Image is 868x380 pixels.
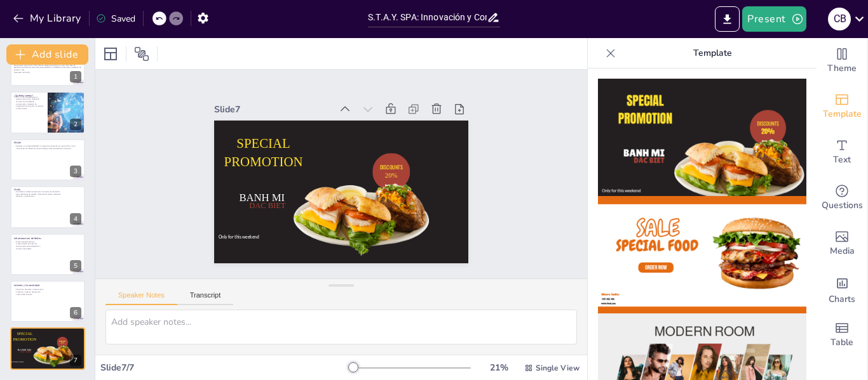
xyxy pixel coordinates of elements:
div: Add charts and graphs [817,266,867,312]
span: SPECIAL PROMOTION [276,67,342,140]
span: Charts [829,292,855,306]
div: c b [828,8,851,30]
span: Only for this weekend [11,361,24,362]
img: thumb-2.png [598,196,806,313]
div: Slide 7 / 7 [100,362,349,374]
button: Speaker Notes [105,291,177,305]
div: Change the overall theme [817,38,867,84]
img: thumb-1.png [598,79,806,196]
span: Position [134,46,149,62]
p: Misión [14,141,81,145]
span: BANH MI [18,348,31,351]
span: SPECIAL PROMOTION [13,332,37,341]
div: 7 [70,355,81,366]
p: Soluciones de acceso a internet para empresas y hogares, asegurando conectividad eficiente. [14,289,44,296]
div: Slide 7 [315,30,393,131]
span: Table [831,336,853,350]
span: Media [830,244,855,258]
span: Text [833,153,851,167]
p: Ser líderes en telecomunicaciones en el país, manteniendo altos estándares de calidad y fomentand... [14,191,63,198]
button: Present [742,6,806,32]
div: 6 [10,280,85,322]
div: Add a table [817,312,867,358]
div: 2 [70,119,81,130]
div: 4 [10,186,85,228]
span: DAC BIET [258,115,287,150]
div: 1 [70,71,81,82]
div: 6 [70,307,81,318]
span: Only for this weekend [216,110,244,147]
div: 1 [10,44,85,86]
div: Get real-time input from your audience [817,175,867,221]
p: Infraestructura de Redes [14,236,44,240]
button: c b [828,6,851,32]
span: Theme [827,62,857,75]
div: Add images, graphics, shapes or video [817,221,867,266]
div: 7 [10,327,85,369]
p: S.T.A.Y. SPA se especializa en telecomunicaciones, ofreciendo servicios como cableado estructurad... [14,95,44,109]
button: My Library [10,8,86,29]
button: Transcript [177,291,234,305]
span: BANH MI [257,102,294,146]
span: Questions [822,199,863,213]
p: Template [621,38,804,69]
button: Export to PowerPoint [715,6,740,32]
div: 5 [70,260,81,272]
div: 5 [10,233,85,275]
p: ¿Quiénes somos? [14,93,44,97]
span: Template [823,107,862,121]
button: Add slide [6,44,88,65]
div: 21 % [484,362,514,374]
div: 4 [70,213,81,225]
p: Generated with [URL] [14,71,81,74]
div: Saved [96,13,135,25]
div: 3 [10,139,85,181]
div: Add text boxes [817,129,867,175]
span: DAC BIET [20,351,31,354]
div: Layout [100,44,121,64]
div: 2 [10,91,85,133]
span: Single View [536,363,580,373]
p: Internet y Conectividad [14,284,44,287]
p: Operamos con responsabilidad y compromiso, buscando ser reconocidos a nivel nacional por la calid... [14,145,81,149]
input: Insert title [368,8,487,27]
div: 3 [70,166,81,177]
p: Diseño, implementación y mantenimiento de redes de telecomunicaciones adaptadas a diversas necesi... [14,240,44,250]
div: Add ready made slides [817,84,867,129]
p: Visión [14,188,63,192]
p: Presentación sobre S.T.A.Y. SPA, líder en telecomunicaciones con más de 5 años de experiencia, of... [14,64,81,71]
